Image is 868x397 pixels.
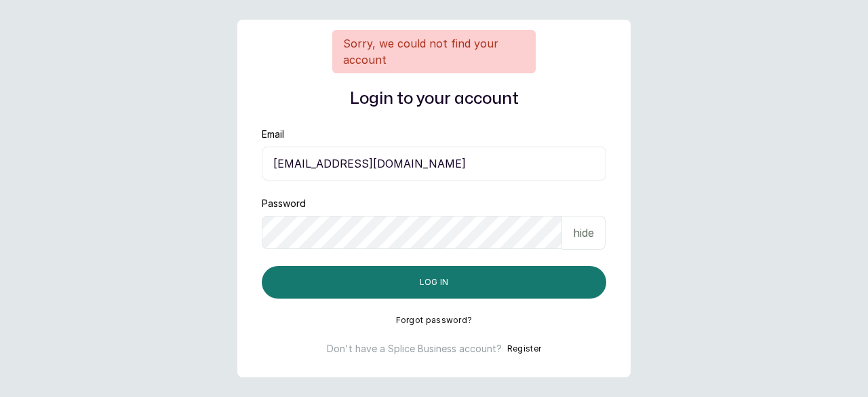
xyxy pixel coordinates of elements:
p: hide [573,225,594,241]
button: Forgot password? [396,315,473,326]
label: Password [262,197,306,210]
p: Don't have a Splice Business account? [327,342,502,356]
input: email@acme.com [262,147,606,181]
h1: Login to your account [262,87,606,111]
button: Register [507,342,541,356]
p: Sorry, we could not find your account [343,35,525,68]
label: Email [262,128,284,141]
button: Log in [262,266,606,299]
